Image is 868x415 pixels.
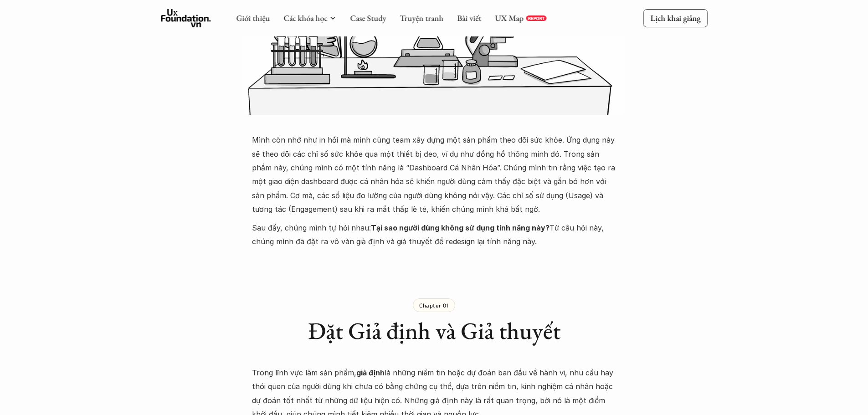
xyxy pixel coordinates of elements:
p: Chapter 01 [419,302,449,308]
a: Case Study [350,13,386,23]
strong: Tại sao người dùng không sử dụng tính năng này? [371,223,550,232]
p: Mình còn nhớ như in hồi mà mình cùng team xây dựng một sản phẩm theo dõi sức khỏe. Ứng dụng này s... [252,133,616,216]
a: Các khóa học [283,13,327,23]
a: Bài viết [457,13,481,23]
a: Truyện tranh [400,13,443,23]
h2: Đặt Giả định và Giả thuyết [252,317,616,345]
p: Lịch khai giảng [650,13,700,23]
strong: giả định [356,368,385,377]
a: UX Map [495,13,524,23]
a: Giới thiệu [236,13,270,23]
p: REPORT [528,15,544,21]
a: Lịch khai giảng [643,9,708,27]
a: REPORT [526,15,546,21]
p: Sau đấy, chúng mình tự hỏi nhau: Từ câu hỏi này, chúng mình đã đặt ra vô vàn giả định và giả thuy... [252,221,616,249]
